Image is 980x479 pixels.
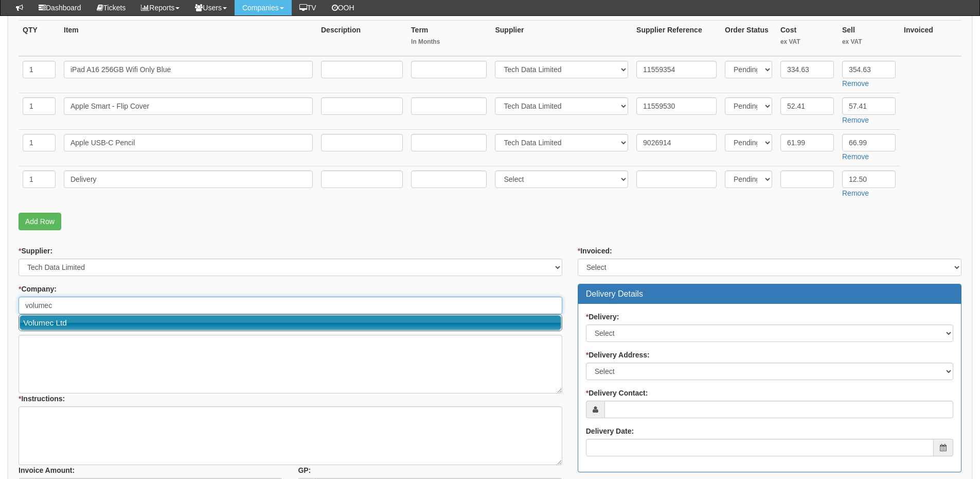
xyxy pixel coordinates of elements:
[578,246,612,256] label: Invoiced:
[60,20,317,56] th: Item
[411,38,487,46] small: In Months
[586,426,634,436] label: Delivery Date:
[838,20,900,56] th: Sell
[20,315,561,330] a: Volumec Ltd
[586,289,953,299] h3: Delivery Details
[586,388,648,398] label: Delivery Contact:
[776,20,838,56] th: Cost
[842,152,869,161] a: Remove
[842,189,869,197] a: Remove
[19,284,57,294] label: Company:
[407,20,491,56] th: Term
[19,213,61,230] a: Add Row
[19,20,60,56] th: QTY
[586,350,650,360] label: Delivery Address:
[491,20,632,56] th: Supplier
[842,38,896,46] small: ex VAT
[842,116,869,124] a: Remove
[721,20,776,56] th: Order Status
[780,38,834,46] small: ex VAT
[632,20,721,56] th: Supplier Reference
[900,20,961,56] th: Invoiced
[19,465,75,475] label: Invoice Amount:
[842,79,869,88] a: Remove
[586,312,619,322] label: Delivery:
[298,465,311,475] label: GP:
[19,246,52,256] label: Supplier:
[317,20,407,56] th: Description
[19,394,65,404] label: Instructions:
